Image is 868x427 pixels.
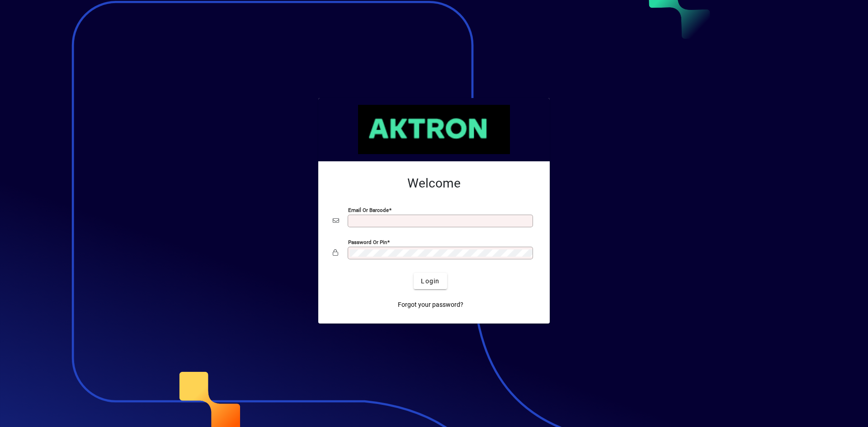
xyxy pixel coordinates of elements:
mat-label: Email or Barcode [348,207,389,213]
span: Login [421,277,439,286]
button: Login [414,273,447,289]
h2: Welcome [333,176,535,191]
a: Forgot your password? [394,296,467,313]
mat-label: Password or Pin [348,239,387,245]
span: Forgot your password? [398,300,463,310]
